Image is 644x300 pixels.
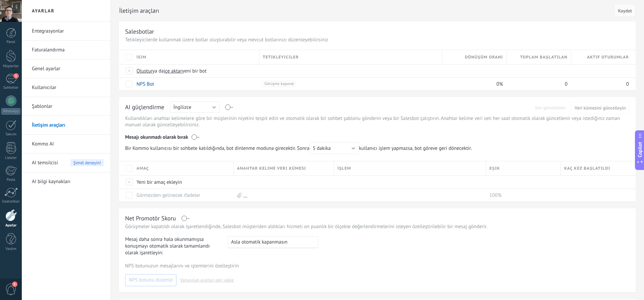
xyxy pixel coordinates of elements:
div: Panel [1,40,21,44]
p: NPS botunuzun mesajlarını ve işlemlerini özelleştirin [125,263,630,269]
h2: İletişim araçları [119,4,612,17]
div: 0 [507,78,568,90]
span: Kaç kez başlatıldı [564,165,610,172]
div: 0% [442,78,503,90]
a: Genel ayarlar [32,59,104,78]
div: 100% [486,189,557,202]
span: İngilizce [173,104,192,111]
div: Müşteriler [1,64,21,69]
a: Kullanıcılar [32,78,104,97]
a: NPS Bot [137,81,154,87]
span: 100% [489,192,501,199]
li: Entegrasyonlar [22,22,110,41]
a: Kommo AI [32,135,104,154]
div: AI güçlendirme [125,103,164,112]
button: İngilizce [170,101,220,113]
div: Yardım [1,247,21,251]
span: Anahtar kelime veri kümesi [237,165,306,172]
div: Sohbetler [1,86,21,90]
span: Şimdi deneyin! [70,159,104,166]
span: Kaydet [618,8,632,13]
div: Ayarlar [1,223,21,228]
span: Toplam başlatılan [520,54,568,60]
p: Görüşmeler kapatıldı olarak işaretlendiğinde, Salesbot müşteriden aldıkları hizmeti on puanlık bi... [125,223,630,230]
div: Yeni bir amaç ekleyin [133,176,230,188]
span: Aktif oturumlar [587,54,629,60]
div: Net Promotör Skoru [125,214,176,222]
span: Eşik [489,165,500,172]
a: ... [244,192,248,199]
span: kullanıcı işlem yapmazsa, bot göreve geri dönecektir. [125,142,476,154]
li: Kommo AI [22,135,110,154]
div: Takvim [1,132,21,137]
span: Copilot [637,142,643,157]
span: 5 dakika [313,145,331,152]
span: 0% [496,81,503,87]
li: Genel ayarlar [22,59,110,78]
li: Faturalandırma [22,41,110,59]
a: İletişim araçları [32,116,104,135]
span: Görüşme kapandı [263,81,296,87]
span: Tetikleyiciler [263,54,299,60]
li: AI bilgi kaynakları [22,172,110,191]
div: WhatsApp [1,108,20,115]
p: Tetikleyicilerde kullanmak üzere botlar oluşturabilir veya mevcut botlarınızı düzenleyebilirsiniz [125,37,630,43]
span: Asla otomatik kapanmasın [231,239,287,245]
div: Listeler [1,156,21,160]
span: AI temsilcisi [32,154,58,172]
span: Bir Kommo kullanıcısı bir sohbete katıldığında, bot dinlenme moduna girecektir. Sonra [125,142,359,154]
a: Şablonlar [32,97,104,116]
span: 0 [565,81,568,87]
div: İstatistikler [1,200,21,204]
div: Posta [1,178,21,182]
button: 5 dakika [309,142,359,154]
span: yeni bir bot [182,68,207,74]
span: içe aktar [164,68,182,74]
li: Şablonlar [22,97,110,116]
a: AI temsilcisiŞimdi deneyin! [32,154,104,172]
span: Dönüşüm oranı [465,54,503,60]
li: İletişim araçları [22,116,110,135]
a: Faturalandırma [32,41,104,59]
button: Kaydet [614,4,636,17]
span: İsim [137,54,146,60]
span: 1 [13,73,19,79]
span: Mesaj daha sonra hala okunmamışsa konuşmayı otomatik olarak tamamlandı olarak işaretleyin: [125,236,222,256]
a: Görmezden gelinecek ifadeler [137,192,200,199]
div: Salesbotlar [125,28,154,35]
a: AI bilgi kaynakları [32,172,104,191]
span: Amaç [137,165,149,172]
div: Mesajı okunmadı olarak bırak [125,129,630,142]
span: 0 [626,81,629,87]
div: 0 [571,78,629,90]
span: İşlem [337,165,351,172]
span: ya da [152,68,164,74]
a: Entegrasyonlar [32,22,104,41]
span: 1 [12,282,17,287]
p: Kullandıkları anahtar kelimelere göre bir müşterinin niyetini tespit edin ve otomatik olarak bir ... [125,115,630,128]
span: Oluştur [137,68,152,74]
li: AI temsilcisi [22,154,110,172]
li: Kullanıcılar [22,78,110,97]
